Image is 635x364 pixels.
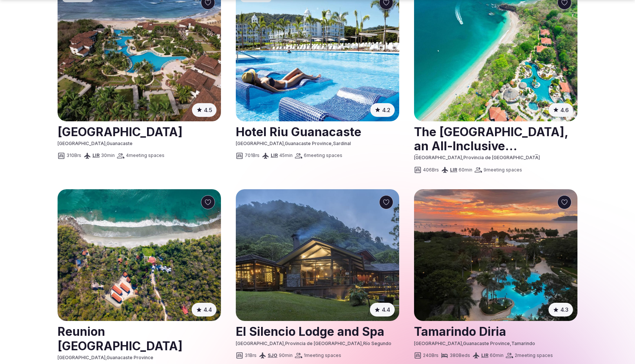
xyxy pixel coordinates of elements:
span: Río Segundo [363,341,391,346]
span: [GEOGRAPHIC_DATA] [58,355,105,360]
h2: Reunion [GEOGRAPHIC_DATA] [58,322,221,355]
span: , [105,141,107,146]
span: 6 meeting spaces [304,153,342,159]
span: 701 Brs [245,153,260,159]
button: 4.4 [370,303,395,317]
span: Guanacaste [107,141,133,146]
button: 4.4 [192,303,216,317]
span: 30 min [101,153,115,159]
span: [GEOGRAPHIC_DATA] [414,341,462,346]
img: Tamarindo Diria [414,189,577,321]
a: View venue [236,122,399,141]
span: , [105,355,107,360]
span: Provincia de [GEOGRAPHIC_DATA] [463,155,540,160]
span: 240 Brs [423,352,439,359]
img: Reunion Costa Rica [58,189,221,321]
span: 4.3 [560,306,569,314]
span: 90 min [279,352,293,359]
a: View venue [58,322,221,355]
span: [GEOGRAPHIC_DATA] [236,341,284,346]
a: LIR [92,153,100,158]
h2: The [GEOGRAPHIC_DATA], an All-Inclusive [GEOGRAPHIC_DATA] [414,122,577,155]
span: , [284,141,285,146]
button: 4.5 [192,103,216,117]
span: 4.2 [382,106,390,114]
span: 60 min [459,167,472,173]
a: View venue [414,322,577,340]
span: 9 meeting spaces [483,167,522,173]
button: 4.6 [548,103,573,117]
span: Guanacaste Province [285,141,332,146]
span: Provincia de [GEOGRAPHIC_DATA] [285,341,362,346]
a: SJO [268,352,277,358]
span: 4.5 [204,106,212,114]
h2: Hotel Riu Guanacaste [236,122,399,141]
span: , [284,341,285,346]
span: , [510,341,511,346]
a: LIR [450,167,457,173]
span: 310 Brs [66,153,81,159]
a: LIR [481,352,488,358]
span: 60 min [490,352,504,359]
h2: Tamarindo Diria [414,322,577,340]
span: 2 meeting spaces [515,352,553,359]
span: 31 Brs [245,352,257,359]
span: 45 min [279,153,293,159]
span: Guanacaste Province [107,355,153,360]
span: 4.4 [203,306,212,314]
span: 4.6 [560,106,569,114]
h2: [GEOGRAPHIC_DATA] [58,122,221,141]
a: See El Silencio Lodge and Spa [236,189,399,321]
span: 380 Beds [450,352,470,359]
span: 1 meeting spaces [304,352,341,359]
span: , [462,341,463,346]
span: 4.4 [382,306,390,314]
span: , [332,141,333,146]
span: 4 meeting spaces [126,153,165,159]
a: View venue [236,322,399,340]
a: See Tamarindo Diria [414,189,577,321]
button: 4.3 [548,303,573,317]
a: View venue [58,122,221,141]
span: , [362,341,363,346]
span: Tamarindo [511,341,535,346]
span: [GEOGRAPHIC_DATA] [58,141,105,146]
a: See Reunion Costa Rica [58,189,221,321]
button: 4.2 [370,103,395,117]
h2: El Silencio Lodge and Spa [236,322,399,340]
span: [GEOGRAPHIC_DATA] [236,141,284,146]
img: El Silencio Lodge and Spa [236,189,399,321]
span: [GEOGRAPHIC_DATA] [414,155,462,160]
span: Guanacaste Province [463,341,510,346]
span: 406 Brs [423,167,439,173]
span: Sardinal [333,141,351,146]
span: , [462,155,463,160]
a: View venue [414,122,577,155]
a: LIR [271,153,278,158]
